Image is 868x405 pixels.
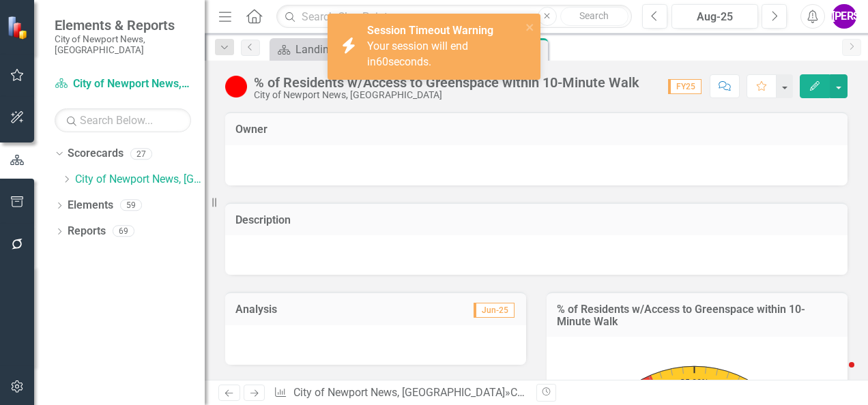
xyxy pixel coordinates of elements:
span: Elements & Reports [55,17,191,33]
img: ClearPoint Strategy [7,16,31,40]
input: Search Below... [55,108,191,132]
div: 59 [120,200,142,211]
span: Your session will end in seconds. [367,40,468,68]
text: 35.00% [680,376,709,389]
div: 27 [130,148,152,160]
span: FY25 [668,79,701,94]
span: Search [579,10,609,21]
h3: Owner [235,123,837,136]
small: City of Newport News, [GEOGRAPHIC_DATA] [55,33,191,56]
button: close [525,19,535,35]
a: City of Newport News, [GEOGRAPHIC_DATA] [293,386,505,399]
a: Landing Page [273,41,386,58]
a: City of Newport News, [GEOGRAPHIC_DATA] [75,172,205,187]
h3: % of Residents w/Access to Greenspace within 10-Minute Walk [557,303,837,327]
button: [PERSON_NAME] [832,4,856,29]
div: Aug-25 [676,9,753,25]
div: 69 [113,226,134,237]
div: » » [274,385,526,401]
iframe: Intercom live chat [822,359,854,391]
a: City of Newport News, [GEOGRAPHIC_DATA] [55,76,191,92]
h3: Description [235,214,837,226]
div: % of Residents w/Access to Greenspace within 10-Minute Walk [254,75,639,90]
a: City KPIs [510,386,553,399]
h3: Analysis [235,303,375,316]
strong: Session Timeout Warning [367,24,493,37]
a: Elements [68,198,113,213]
button: Aug-25 [671,4,758,29]
img: Below Target [225,76,247,97]
a: Reports [68,224,106,239]
div: Landing Page [295,41,386,58]
button: Search [560,7,628,26]
input: Search ClearPoint... [276,5,632,29]
span: 60 [376,55,388,68]
div: City of Newport News, [GEOGRAPHIC_DATA] [254,90,639,100]
a: Scorecards [68,146,124,162]
span: Jun-25 [474,303,515,318]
